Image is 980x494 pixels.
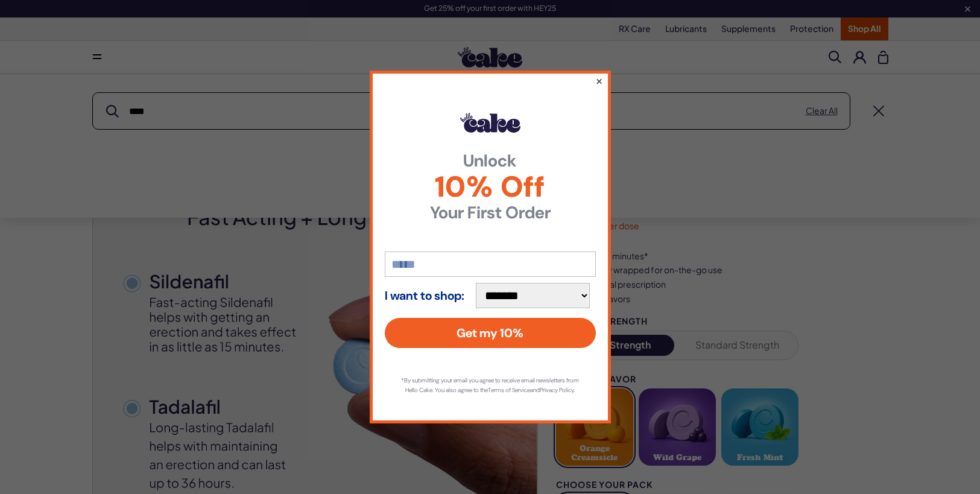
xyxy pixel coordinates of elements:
button: Get my 10% [385,318,596,348]
strong: I want to shop: [385,289,464,302]
a: Privacy Policy [540,386,574,394]
strong: Unlock [385,153,596,169]
strong: Your First Order [385,204,596,221]
button: × [595,74,602,88]
span: 10% Off [385,173,596,201]
a: Terms of Service [488,386,530,394]
p: *By submitting your email you agree to receive email newsletters from Hello Cake. You also agree ... [397,376,584,395]
img: Hello Cake [460,113,520,132]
